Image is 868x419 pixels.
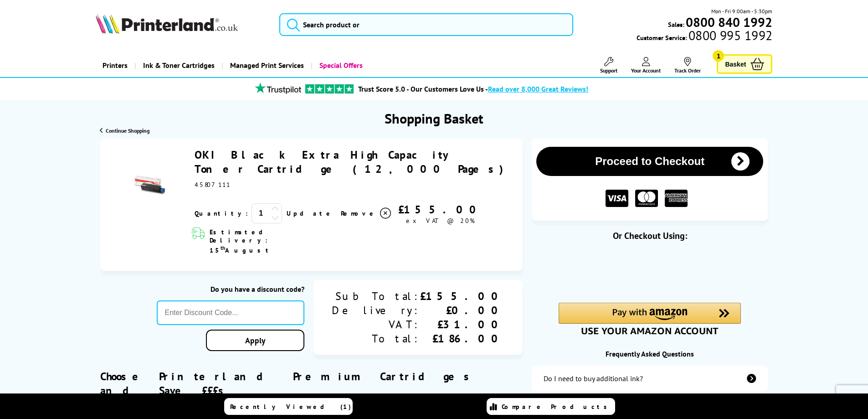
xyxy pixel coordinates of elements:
[544,374,643,383] div: Do I need to buy additional ink?
[157,300,305,325] input: Enter Discount Code...
[487,398,615,415] a: Compare Products
[332,289,420,303] div: Sub Total:
[392,202,488,217] div: £155.00
[600,67,617,74] span: Support
[559,303,741,335] div: Amazon Pay - Use your Amazon account
[536,147,763,176] button: Proceed to Checkout
[206,330,304,351] a: Apply
[332,331,420,346] div: Total:
[221,244,225,251] sup: th
[725,58,746,70] span: Basket
[711,7,772,16] span: Mon - Fri 9:00am - 5:30pm
[631,67,661,74] span: Your Account
[311,54,370,77] a: Special Offers
[502,403,612,411] span: Compare Products
[687,31,772,40] span: 0800 995 1992
[665,190,688,207] img: American Express
[341,207,392,220] a: Delete item from your basket
[195,148,509,176] a: OKI Black Extra High Capacity Toner Cartridge (12,000 Pages)
[559,256,741,287] iframe: PayPal
[157,285,305,294] div: Do you have a discount code?
[230,403,351,411] span: Recently Viewed (1)
[341,209,377,217] span: Remove
[195,209,248,217] span: Quantity:
[606,190,628,207] img: VISA
[134,169,165,201] img: OKI Black Extra High Capacity Toner Cartridge (12,000 Pages)
[420,317,504,331] div: £31.00
[96,14,268,36] a: Printerland Logo
[713,50,724,62] span: 1
[420,289,504,303] div: £155.00
[224,398,353,415] a: Recently Viewed (1)
[332,317,420,331] div: VAT:
[532,349,768,358] div: Frequently Asked Questions
[420,303,504,317] div: £0.00
[385,109,483,127] h1: Shopping Basket
[600,57,617,74] a: Support
[532,230,768,242] div: Or Checkout Using:
[134,54,221,77] a: Ink & Toner Cartridges
[221,54,311,77] a: Managed Print Services
[332,303,420,317] div: Delivery:
[406,217,475,225] span: ex VAT @ 20%
[532,366,768,391] a: additional-ink
[106,127,149,134] span: Continue Shopping
[717,54,772,74] a: Basket 1
[631,57,661,74] a: Your Account
[358,84,588,93] a: Trust Score 5.0 - Our Customers Love Us -Read over 8,000 Great Reviews!
[635,190,658,207] img: MASTER CARD
[287,209,334,217] a: Update
[96,14,238,34] img: Printerland Logo
[195,181,231,189] span: 45807111
[100,127,149,134] a: Continue Shopping
[96,54,134,77] a: Printers
[686,14,772,31] b: 0800 840 1992
[305,84,354,93] img: trustpilot rating
[251,83,305,94] img: trustpilot rating
[210,228,322,254] span: Estimated Delivery: 15 August
[279,13,573,36] input: Search product or
[420,331,504,346] div: £186.00
[668,20,684,29] span: Sales:
[674,57,701,74] a: Track Order
[488,84,588,93] span: Read over 8,000 Great Reviews!
[637,31,772,42] span: Customer Service:
[143,54,215,77] span: Ink & Toner Cartridges
[684,18,772,26] a: 0800 840 1992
